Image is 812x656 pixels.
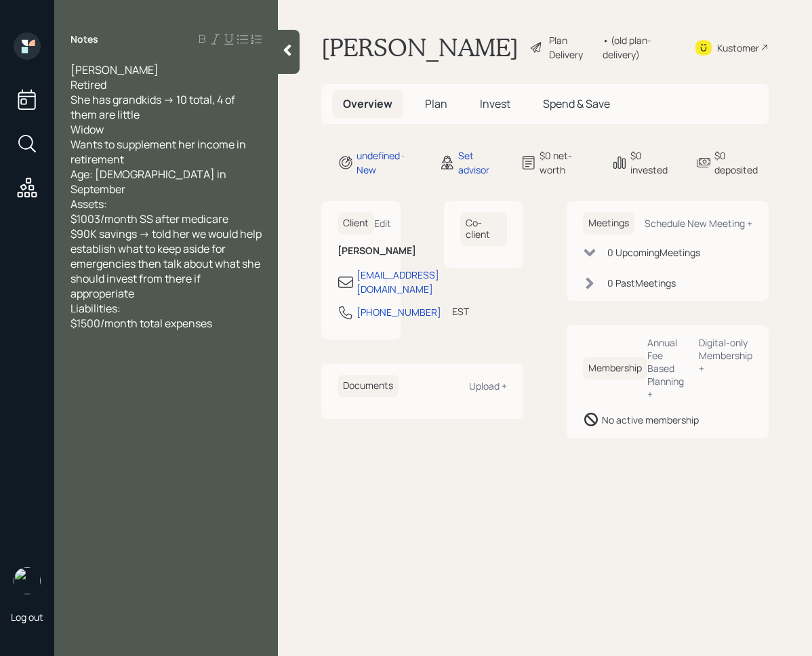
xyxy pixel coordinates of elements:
[338,245,384,257] h6: [PERSON_NAME]
[338,375,399,397] h6: Documents
[14,567,41,594] img: retirable_logo.png
[607,276,676,290] div: 0 Past Meeting s
[543,96,610,111] span: Spend & Save
[70,122,104,137] span: Widow
[717,41,759,55] div: Kustomer
[425,96,447,111] span: Plan
[630,148,679,177] div: $0 invested
[645,217,752,230] div: Schedule New Meeting +
[70,301,121,316] span: Liabilities:
[714,148,769,177] div: $0 deposited
[549,33,596,62] div: Plan Delivery
[469,380,507,392] div: Upload +
[70,92,237,122] span: She has grandkids -> 10 total, 4 of them are little
[540,148,595,177] div: $0 net-worth
[70,62,159,77] span: [PERSON_NAME]
[70,211,228,226] span: $1003/month SS after medicare
[357,268,439,296] div: [EMAIL_ADDRESS][DOMAIN_NAME]
[458,148,505,177] div: Set advisor
[647,336,688,401] div: Annual Fee Based Planning +
[70,33,98,46] label: Notes
[583,212,634,234] h6: Meetings
[607,245,700,260] div: 0 Upcoming Meeting s
[583,357,647,380] h6: Membership
[338,212,374,234] h6: Client
[70,77,106,92] span: Retired
[357,148,423,177] div: undefined · New
[699,336,752,375] div: Digital-only Membership +
[70,167,228,197] span: Age: [DEMOGRAPHIC_DATA] in September
[70,197,107,211] span: Assets:
[480,96,510,111] span: Invest
[374,217,391,230] div: Edit
[357,305,441,319] div: [PHONE_NUMBER]
[70,226,264,301] span: $90K savings -> told her we would help establish what to keep aside for emergencies then talk abo...
[11,611,43,623] div: Log out
[460,212,507,246] h6: Co-client
[70,316,212,331] span: $1500/month total expenses
[70,137,248,167] span: Wants to supplement her income in retirement
[602,413,699,427] div: No active membership
[321,33,519,62] h1: [PERSON_NAME]
[343,96,392,111] span: Overview
[603,33,678,62] div: • (old plan-delivery)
